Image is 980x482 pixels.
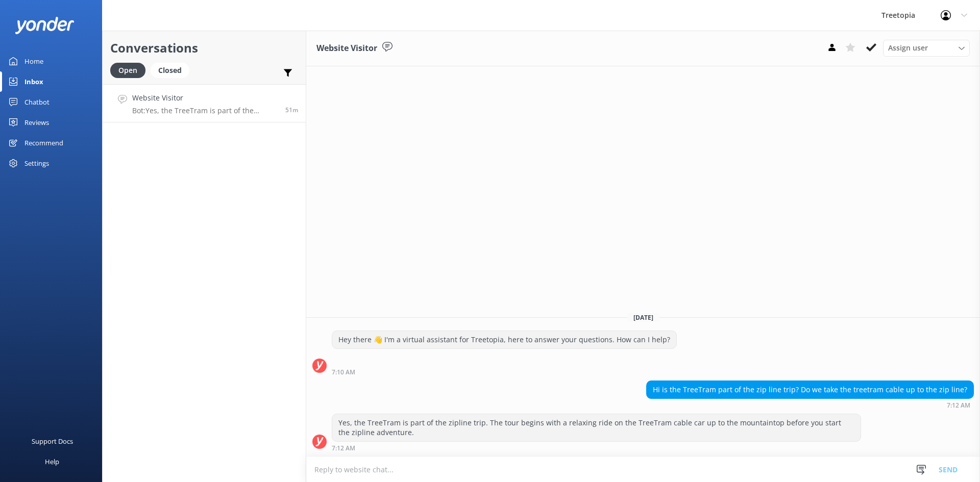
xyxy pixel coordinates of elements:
a: Open [110,64,151,75]
h3: Website Visitor [316,42,377,55]
p: Bot: Yes, the TreeTram is part of the zipline trip. The tour begins with a relaxing ride on the T... [132,106,278,115]
a: Website VisitorBot:Yes, the TreeTram is part of the zipline trip. The tour begins with a relaxing... [103,84,306,122]
div: 07:10am 13-Aug-2025 (UTC -06:00) America/Mexico_City [332,368,677,375]
div: Home [24,51,43,71]
span: [DATE] [627,313,659,322]
div: Recommend [24,133,63,153]
div: Chatbot [24,92,50,112]
strong: 7:12 AM [332,445,355,451]
div: Open [110,63,145,78]
div: 07:12am 13-Aug-2025 (UTC -06:00) America/Mexico_City [332,444,861,451]
div: Reviews [24,112,49,133]
img: yonder-white-logo.png [15,17,74,34]
div: Assign User [883,40,970,56]
div: 07:12am 13-Aug-2025 (UTC -06:00) America/Mexico_City [646,401,974,409]
div: Hi is the TreeTram part of the zip line trip? Do we take the treetram cable up to the zip line? [647,381,973,398]
div: Hey there 👋 I'm a virtual assistant for Treetopia, here to answer your questions. How can I help? [332,331,676,348]
h4: Website Visitor [132,92,278,104]
strong: 7:12 AM [947,402,970,409]
a: Closed [151,64,194,75]
div: Yes, the TreeTram is part of the zipline trip. The tour begins with a relaxing ride on the TreeTr... [332,414,861,441]
div: Inbox [24,71,43,92]
div: Help [45,451,59,472]
div: Closed [151,63,189,78]
span: Assign user [888,42,928,54]
strong: 7:10 AM [332,369,355,375]
h2: Conversations [110,38,298,58]
span: 07:12am 13-Aug-2025 (UTC -06:00) America/Mexico_City [285,106,298,114]
div: Settings [24,153,49,173]
div: Support Docs [32,431,73,451]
